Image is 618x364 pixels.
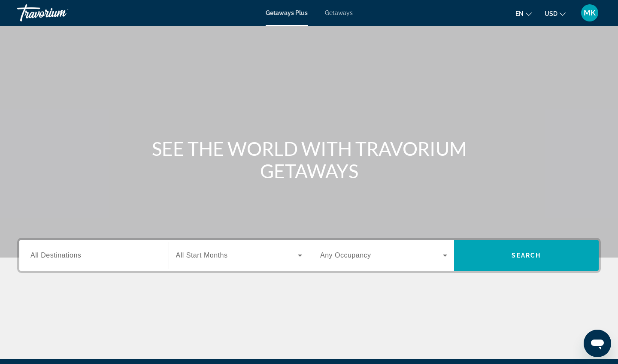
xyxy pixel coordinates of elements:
[148,137,470,182] h1: SEE THE WORLD WITH TRAVORIUM GETAWAYS
[579,4,601,22] button: User Menu
[584,330,611,357] iframe: Кнопка запуска окна обмена сообщениями
[454,240,599,271] button: Search
[515,10,524,17] span: en
[19,240,599,271] div: Search widget
[176,252,228,259] span: All Start Months
[515,7,532,20] button: Change language
[545,10,557,17] span: USD
[584,9,596,17] span: MK
[320,252,371,259] span: Any Occupancy
[30,252,81,259] span: All Destinations
[545,7,566,20] button: Change currency
[17,2,103,24] a: Travorium
[512,252,541,259] span: Search
[325,9,353,16] a: Getaways
[266,9,308,16] a: Getaways Plus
